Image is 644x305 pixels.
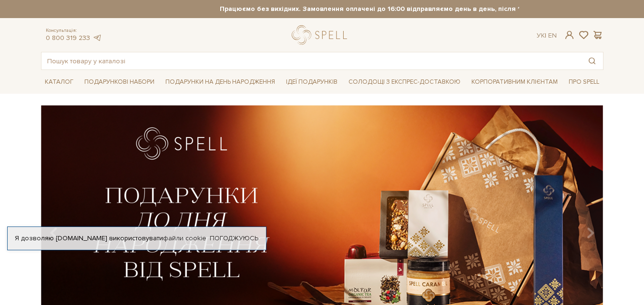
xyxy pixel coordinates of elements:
a: En [548,31,557,39]
span: Подарунки на День народження [162,75,279,89]
a: Погоджуюсь [210,234,258,243]
span: | [545,31,546,39]
span: Подарункові набори [81,75,158,89]
a: Солодощі з експрес-доставкою [345,74,464,90]
span: Консультація: [46,28,102,34]
div: Я дозволяю [DOMAIN_NAME] використовувати [8,234,266,243]
a: telegram [92,34,102,42]
span: Про Spell [565,75,603,89]
a: файли cookie [163,234,206,242]
span: Каталог [41,75,77,89]
span: Ідеї подарунків [282,75,341,89]
input: Пошук товару у каталозі [41,52,581,69]
a: Корпоративним клієнтам [468,74,562,90]
button: Пошук товару у каталозі [581,52,603,69]
a: 0 800 319 233 [46,34,90,42]
div: Ук [537,31,557,40]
